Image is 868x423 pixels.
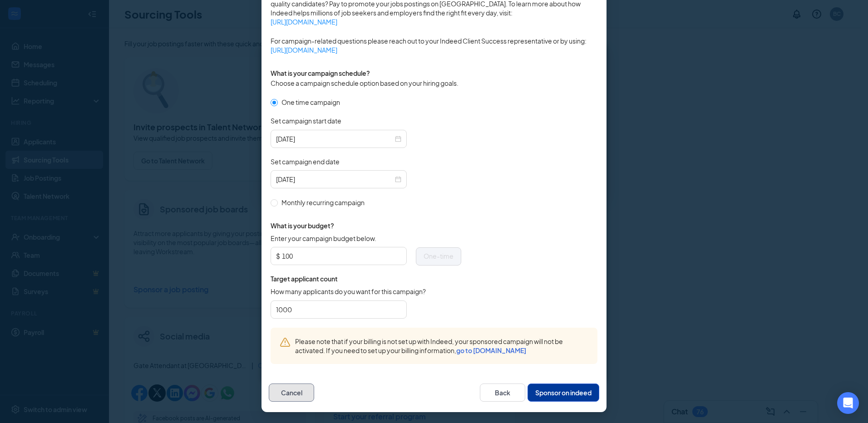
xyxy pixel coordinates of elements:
[271,116,341,125] span: Set campaign start date
[271,234,376,243] span: Enter your campaign budget below.
[271,221,461,230] span: What is your budget?
[271,79,459,87] span: Choose a campaign schedule option based on your hiring goals.
[276,134,393,144] input: 2025-08-27
[276,174,393,184] input: 2025-09-03
[480,384,525,402] button: Back
[269,384,314,402] button: Cancel
[271,17,597,26] a: [URL][DOMAIN_NAME]
[271,36,597,54] span: For campaign-related questions please reach out to your Indeed Client Success representative or b...
[280,337,291,348] svg: Warning
[278,97,344,107] span: One time campaign
[271,69,370,77] span: What is your campaign schedule?
[528,384,599,402] button: Sponsor on indeed
[295,337,588,355] span: Please note that if your billing is not set up with Indeed, your sponsored campaign will not be a...
[424,252,454,260] span: One-time
[276,249,280,263] span: $
[278,197,368,207] span: Monthly recurring campaign
[271,274,461,283] span: Target applicant count
[271,45,597,54] a: [URL][DOMAIN_NAME]
[271,157,340,166] span: Set campaign end date
[456,346,526,354] a: go to [DOMAIN_NAME]
[271,287,426,296] span: How many applicants do you want for this campaign?
[837,392,859,414] div: Open Intercom Messenger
